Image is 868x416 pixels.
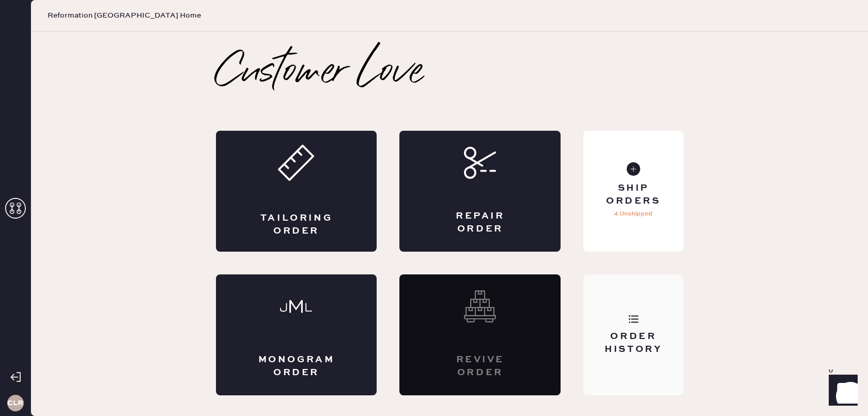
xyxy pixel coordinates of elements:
[48,10,201,21] span: Reformation [GEOGRAPHIC_DATA] Home
[257,353,336,379] div: Monogram Order
[592,182,675,208] div: Ship Orders
[592,330,675,356] div: Order History
[257,212,336,238] div: Tailoring Order
[7,399,23,407] h3: CLR
[441,210,519,236] div: Repair Order
[819,369,863,414] iframe: Front Chat
[216,52,423,94] h2: Customer Love
[399,274,561,395] div: Interested? Contact us at care@hemster.co
[441,353,519,379] div: Revive order
[614,208,653,220] p: 4 Unshipped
